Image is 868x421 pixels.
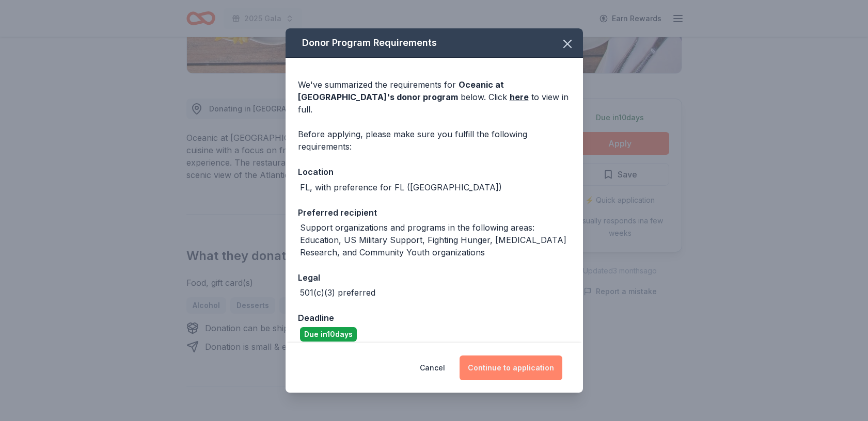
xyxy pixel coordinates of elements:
div: 501(c)(3) preferred [300,286,375,299]
div: Donor Program Requirements [286,28,583,58]
div: FL, with preference for FL ([GEOGRAPHIC_DATA]) [300,181,502,193]
button: Cancel [420,355,445,380]
div: Due in 10 days [300,327,357,342]
button: Continue to application [460,355,562,380]
div: Preferred recipient [298,206,571,219]
div: Deadline [298,311,571,325]
a: here [510,91,529,103]
div: Legal [298,271,571,284]
div: Support organizations and programs in the following areas: Education, US Military Support, Fighti... [300,221,571,258]
div: Location [298,165,571,179]
div: We've summarized the requirements for below. Click to view in full. [298,78,571,116]
div: Before applying, please make sure you fulfill the following requirements: [298,128,571,153]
